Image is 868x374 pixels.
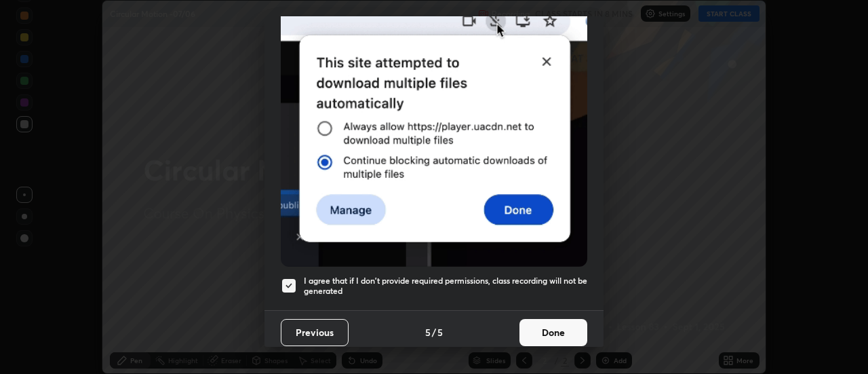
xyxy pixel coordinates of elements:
h4: 5 [437,325,443,339]
h4: 5 [425,325,431,339]
button: Done [519,319,587,346]
h5: I agree that if I don't provide required permissions, class recording will not be generated [304,276,587,297]
h4: / [432,325,436,339]
button: Previous [281,319,349,346]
